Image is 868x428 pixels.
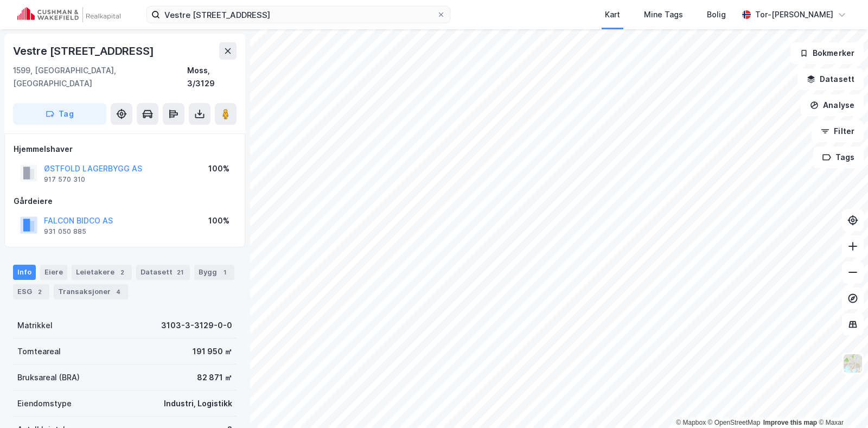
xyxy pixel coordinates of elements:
[208,214,229,227] div: 100%
[17,397,72,410] div: Eiendomstype
[193,345,232,358] div: 191 950 ㎡
[813,146,864,168] button: Tags
[13,265,36,280] div: Info
[13,42,156,60] div: Vestre [STREET_ADDRESS]
[34,286,45,297] div: 2
[814,376,868,428] iframe: Chat Widget
[17,345,61,358] div: Tomteareal
[812,120,864,142] button: Filter
[13,284,49,299] div: ESG
[755,8,833,21] div: Tor-[PERSON_NAME]
[13,103,106,125] button: Tag
[790,42,864,64] button: Bokmerker
[644,8,683,21] div: Mine Tags
[164,397,232,410] div: Industri, Logistikk
[14,143,236,156] div: Hjemmelshaver
[113,286,124,297] div: 4
[814,376,868,428] div: Kontrollprogram for chat
[605,8,620,21] div: Kart
[194,265,234,280] div: Bygg
[707,8,726,21] div: Bolig
[17,7,120,22] img: cushman-wakefield-realkapital-logo.202ea83816669bd177139c58696a8fa1.svg
[708,419,761,426] a: OpenStreetMap
[676,419,706,426] a: Mapbox
[197,371,232,384] div: 82 871 ㎡
[17,371,80,384] div: Bruksareal (BRA)
[219,267,230,278] div: 1
[40,265,67,280] div: Eiere
[763,419,817,426] a: Improve this map
[44,227,86,236] div: 931 050 885
[13,64,187,90] div: 1599, [GEOGRAPHIC_DATA], [GEOGRAPHIC_DATA]
[44,175,85,184] div: 917 570 310
[14,195,236,208] div: Gårdeiere
[187,64,237,90] div: Moss, 3/3129
[54,284,128,299] div: Transaksjoner
[161,319,232,332] div: 3103-3-3129-0-0
[843,353,863,374] img: Z
[17,319,53,332] div: Matrikkel
[208,162,229,175] div: 100%
[801,94,864,116] button: Analyse
[72,265,132,280] div: Leietakere
[160,7,437,23] input: Søk på adresse, matrikkel, gårdeiere, leietakere eller personer
[175,267,186,278] div: 21
[136,265,190,280] div: Datasett
[797,68,864,90] button: Datasett
[117,267,127,278] div: 2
